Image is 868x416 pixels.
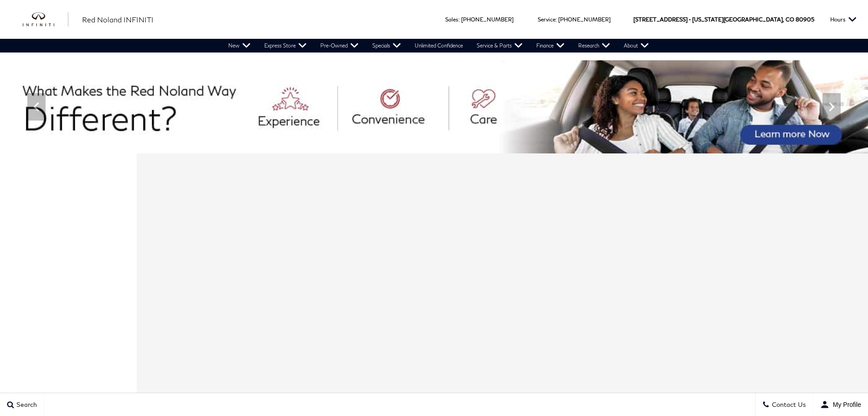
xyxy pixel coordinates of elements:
span: Sales [445,16,458,23]
a: infiniti [23,12,68,27]
span: : [458,16,460,23]
a: Research [571,39,617,53]
a: About [617,39,656,53]
span: Service [538,16,555,23]
a: Pre-Owned [313,39,365,53]
span: My Profile [829,401,861,408]
button: user-profile-menu [813,393,868,416]
a: [PHONE_NUMBER] [461,16,514,23]
nav: Main Navigation [221,39,656,53]
a: Unlimited Confidence [408,39,470,53]
a: Express Store [257,39,313,53]
span: Red Noland INFINITI [82,15,154,24]
a: Specials [365,39,408,53]
img: INFINITI [23,12,68,27]
a: Finance [529,39,571,53]
span: Contact Us [770,401,806,409]
span: : [555,16,557,23]
a: [PHONE_NUMBER] [558,16,611,23]
a: Red Noland INFINITI [82,14,154,25]
a: New [221,39,257,53]
a: [STREET_ADDRESS] • [US_STATE][GEOGRAPHIC_DATA], CO 80905 [633,16,814,23]
span: Search [14,401,37,409]
a: Service & Parts [470,39,529,53]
